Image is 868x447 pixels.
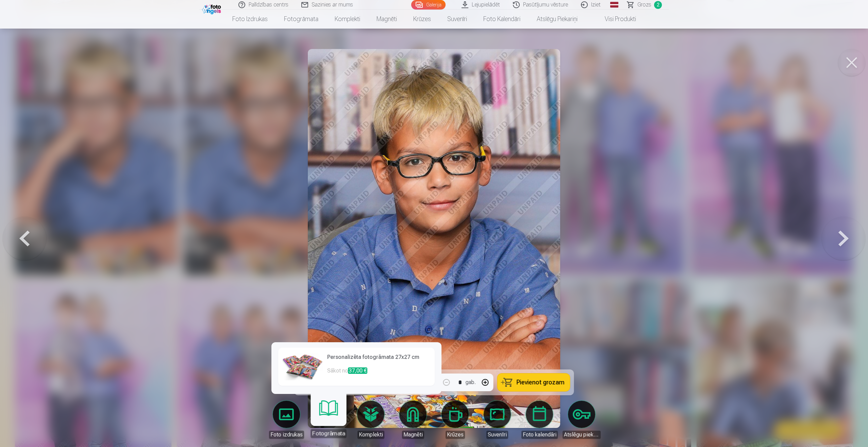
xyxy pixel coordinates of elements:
[586,10,644,29] a: Visi produkti
[563,401,601,439] a: Atslēgu piekariņi
[202,3,223,14] img: /fa1
[405,10,439,29] a: Krūzes
[478,401,516,439] a: Suvenīri
[436,401,474,439] a: Krūzes
[352,401,390,439] a: Komplekti
[521,431,558,439] div: Foto kalendāri
[486,431,508,439] div: Suvenīri
[276,10,327,29] a: Fotogrāmata
[498,374,570,391] button: Pievienot grozam
[327,353,431,367] h6: Personalizēta fotogrāmata 27x27 cm
[563,431,601,439] div: Atslēgu piekariņi
[446,431,465,439] div: Krūzes
[654,1,662,9] span: 2
[439,10,475,29] a: Suvenīri
[357,431,384,439] div: Komplekti
[402,431,424,439] div: Magnēti
[368,10,405,29] a: Magnēti
[224,10,276,29] a: Foto izdrukas
[348,367,367,374] span: 37,00 €
[311,429,347,438] div: Fotogrāmata
[267,401,305,439] a: Foto izdrukas
[269,431,304,439] div: Foto izdrukas
[520,401,558,439] a: Foto kalendāri
[517,379,565,385] span: Pievienot grozam
[475,10,529,29] a: Foto kalendāri
[327,367,431,380] p: Sākot no
[327,10,368,29] a: Komplekti
[637,1,651,9] span: Grozs
[529,10,586,29] a: Atslēgu piekariņi
[307,396,349,438] a: Fotogrāmata
[466,378,476,386] div: gab.
[394,401,432,439] a: Magnēti
[278,348,435,386] a: Personalizēta fotogrāmata 27x27 cmSākot no37,00 €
